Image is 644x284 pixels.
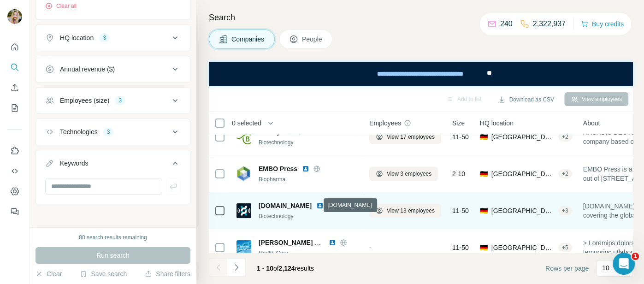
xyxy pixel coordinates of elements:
span: [GEOGRAPHIC_DATA], [GEOGRAPHIC_DATA] [491,206,555,215]
button: View 3 employees [369,167,438,181]
span: - [369,244,372,251]
button: Keywords [36,152,190,178]
span: 2,124 [279,265,295,272]
div: + 2 [558,170,572,178]
img: LinkedIn logo [329,239,336,246]
p: 10 [602,263,609,272]
button: HQ location3 [36,27,190,49]
img: Logo of Bionity [236,130,251,144]
div: Biotechnology [259,138,358,147]
span: Employees [369,118,401,128]
div: 3 [99,34,110,42]
span: [DOMAIN_NAME] [259,201,312,210]
button: Quick start [7,39,22,55]
button: Use Surfe on LinkedIn [7,142,22,159]
span: 11-50 [452,243,469,252]
button: Share filters [145,269,190,278]
button: Search [7,59,22,76]
div: + 2 [558,133,572,141]
span: View 3 employees [387,170,431,178]
img: Avatar [7,9,22,24]
button: Annual revenue ($) [36,58,190,80]
span: 0 selected [232,118,261,128]
span: 1 - 10 [257,265,273,272]
div: Health Care [259,249,358,257]
img: Logo of Günter Beisel – Wissenschaft für alle [236,240,251,255]
button: View 17 employees [369,130,441,144]
span: of [273,265,279,272]
span: 🇩🇪 [480,243,488,252]
button: Clear [35,269,62,278]
button: Download as CSV [491,93,560,106]
button: Dashboard [7,183,22,200]
span: Size [452,118,465,128]
button: Save search [80,269,127,278]
div: Annual revenue ($) [60,65,115,74]
span: EMBO Press [259,164,297,173]
span: results [257,265,314,272]
button: Technologies3 [36,121,190,143]
span: 🇩🇪 [480,206,488,215]
button: Navigate to next page [227,258,246,277]
span: [GEOGRAPHIC_DATA], [GEOGRAPHIC_DATA] [491,243,555,252]
span: 1 [632,253,639,260]
span: 11-50 [452,132,469,142]
button: My lists [7,100,22,116]
div: 3 [115,96,125,105]
span: 🇩🇪 [480,132,488,142]
button: Clear all [45,2,77,10]
p: 2,322,937 [533,18,566,30]
div: Biotechnology [259,212,358,220]
button: Buy credits [581,18,624,30]
img: LinkedIn logo [302,165,309,172]
span: 2-10 [452,169,465,178]
span: HQ location [480,118,514,128]
span: Rows per page [545,264,589,273]
span: 11-50 [452,206,469,215]
div: Biopharma [259,175,358,183]
span: [GEOGRAPHIC_DATA], [GEOGRAPHIC_DATA] [491,169,555,178]
button: Feedback [7,203,22,220]
div: Keywords [60,159,88,168]
span: View 17 employees [387,133,435,141]
span: About [583,118,600,128]
iframe: Intercom live chat [613,253,635,275]
img: LinkedIn logo [316,202,324,209]
span: View 13 employees [387,207,435,215]
span: People [302,35,323,44]
img: Logo of EMBO Press [236,166,251,181]
button: View 13 employees [369,204,441,218]
p: 240 [500,18,513,30]
button: Use Surfe API [7,163,22,179]
iframe: Banner [209,62,633,86]
div: HQ location [60,33,94,42]
span: 🇩🇪 [480,169,488,178]
div: + 3 [558,207,572,215]
div: 80 search results remaining [79,233,147,242]
span: Companies [231,35,265,44]
span: [GEOGRAPHIC_DATA], [GEOGRAPHIC_DATA] [491,132,555,142]
button: Employees (size)3 [36,89,190,112]
span: [PERSON_NAME] – Wissenschaft für alle [259,239,384,246]
h4: Search [209,11,633,24]
div: Employees (size) [60,96,109,105]
div: 3 [103,128,114,136]
img: Logo of labiotech.eu [236,203,251,218]
button: Enrich CSV [7,79,22,96]
div: + 5 [558,243,572,252]
div: Technologies [60,127,98,136]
